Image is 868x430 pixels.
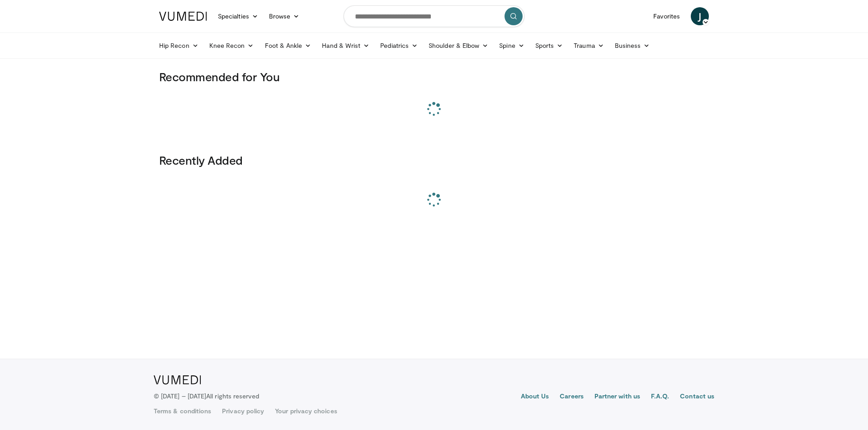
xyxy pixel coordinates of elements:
[651,392,669,402] a: F.A.Q.
[423,37,494,55] a: Shoulder & Elbow
[609,37,656,55] a: Business
[521,392,549,402] a: About Us
[212,7,264,25] a: Specialties
[154,375,201,384] img: VuMedi Logo
[275,407,337,416] a: Your privacy choices
[159,69,709,84] h3: Recommended for You
[648,7,685,25] a: Favorites
[222,407,264,416] a: Privacy policy
[680,392,714,402] a: Contact us
[154,392,259,401] p: © [DATE] – [DATE]
[344,5,524,27] input: Search topics, interventions
[154,37,204,55] a: Hip Recon
[154,407,211,416] a: Terms & conditions
[159,12,207,21] img: VuMedi Logo
[691,7,709,25] a: J
[259,37,317,55] a: Foot & Ankle
[594,392,640,402] a: Partner with us
[159,153,709,167] h3: Recently Added
[316,37,375,55] a: Hand & Wrist
[204,37,259,55] a: Knee Recon
[568,37,609,55] a: Trauma
[494,37,529,55] a: Spine
[560,392,584,402] a: Careers
[375,37,423,55] a: Pediatrics
[206,392,259,400] span: All rights reserved
[264,7,305,25] a: Browse
[530,37,569,55] a: Sports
